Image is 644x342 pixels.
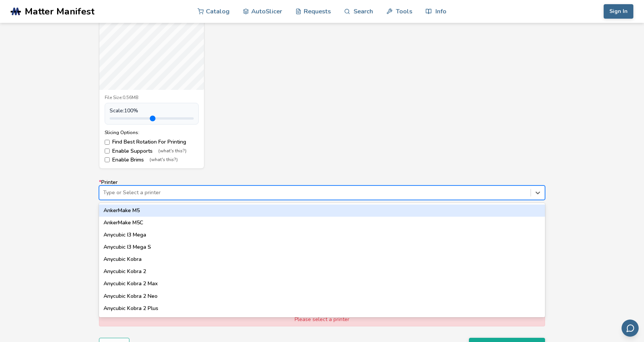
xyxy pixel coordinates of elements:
span: Matter Manifest [25,6,94,17]
input: Find Best Rotation For Printing [105,140,110,145]
input: Enable Supports(what's this?) [105,149,110,153]
div: AnkerMake M5 [99,205,545,217]
div: Anycubic Kobra 2 Max [99,278,545,290]
div: Anycubic I3 Mega [99,229,545,241]
div: Anycubic Kobra 2 Plus [99,302,545,315]
button: Sign In [604,4,633,19]
div: Slicing Options: [105,130,199,135]
label: Enable Supports [105,148,199,154]
label: Find Best Rotation For Printing [105,139,199,145]
label: Enable Brims [105,157,199,163]
div: Please select a printer [99,313,545,326]
label: Printer [99,179,545,200]
div: Anycubic Kobra [99,253,545,265]
div: Anycubic I3 Mega S [99,241,545,253]
div: File Size: 0.56MB [105,95,199,101]
div: Anycubic Kobra 2 Neo [99,290,545,302]
div: AnkerMake M5C [99,217,545,229]
input: *PrinterType or Select a printerAnkerMake M5AnkerMake M5CAnycubic I3 MegaAnycubic I3 Mega SAnycub... [103,190,105,196]
span: Scale: 100 % [110,108,138,114]
div: Anycubic Kobra 2 [99,265,545,278]
span: (what's this?) [158,149,187,154]
input: Enable Brims(what's this?) [105,157,110,162]
button: Send feedback via email [622,320,639,337]
div: Anycubic Kobra 2 Pro [99,315,545,327]
span: (what's this?) [150,157,178,163]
